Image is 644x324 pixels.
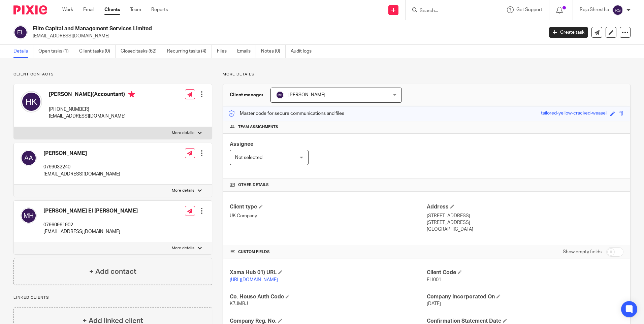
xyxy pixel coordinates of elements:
p: 07960961902 [43,222,138,228]
label: Show empty fields [563,249,602,255]
img: svg%3E [21,91,42,112]
img: svg%3E [276,91,284,99]
a: Audit logs [291,45,317,58]
a: Files [217,45,232,58]
a: Clients [104,6,120,13]
p: Roja Shrestha [580,6,609,13]
a: Client tasks (0) [79,45,116,58]
a: [URL][DOMAIN_NAME] [230,278,278,282]
img: svg%3E [21,150,37,166]
a: Notes (0) [261,45,286,58]
p: More details [172,188,194,193]
a: Closed tasks (62) [121,45,162,58]
span: Assignee [230,141,253,147]
h4: Client type [230,203,426,210]
h4: Company Incorporated On [427,293,623,300]
div: tailored-yellow-cracked-weasel [541,110,607,118]
i: Primary [128,91,135,98]
img: svg%3E [21,207,37,224]
p: [EMAIL_ADDRESS][DOMAIN_NAME] [33,33,539,39]
h4: [PERSON_NAME] [43,150,120,157]
span: ELI001 [427,278,441,282]
h4: Xama Hub 01) URL [230,269,426,276]
a: Details [13,45,33,58]
span: K7JMBJ [230,301,248,306]
a: Email [83,6,94,13]
img: Pixie [13,5,47,14]
img: svg%3E [612,5,623,15]
p: [EMAIL_ADDRESS][DOMAIN_NAME] [49,113,135,120]
p: Linked clients [13,295,212,300]
p: [STREET_ADDRESS] [427,213,623,219]
a: Recurring tasks (4) [167,45,212,58]
input: Search [419,8,480,14]
a: Emails [237,45,256,58]
a: Team [130,6,141,13]
h4: CUSTOM FIELDS [230,249,426,255]
h4: [PERSON_NAME](Accountant) [49,91,135,99]
span: Other details [238,182,269,188]
p: 0799032240 [43,164,120,170]
p: [EMAIL_ADDRESS][DOMAIN_NAME] [43,228,138,235]
p: [GEOGRAPHIC_DATA] [427,226,623,233]
p: More details [223,72,631,77]
span: Not selected [235,155,262,160]
h3: Client manager [230,92,264,98]
span: [DATE] [427,301,441,306]
h4: [PERSON_NAME] El [PERSON_NAME] [43,207,138,215]
p: [STREET_ADDRESS] [427,219,623,226]
span: Get Support [516,7,542,12]
h4: Client Code [427,269,623,276]
h2: Elite Capital and Management Services Limited [33,25,438,32]
h4: Co. House Auth Code [230,293,426,300]
p: [PHONE_NUMBER] [49,106,135,113]
p: UK Company [230,213,426,219]
p: Master code for secure communications and files [228,110,344,117]
a: Open tasks (1) [38,45,74,58]
a: Work [62,6,73,13]
a: Reports [151,6,168,13]
p: More details [172,246,194,251]
p: Client contacts [13,72,212,77]
h4: + Add contact [89,266,136,277]
span: Team assignments [238,124,278,130]
p: [EMAIL_ADDRESS][DOMAIN_NAME] [43,171,120,177]
a: Create task [549,27,588,38]
span: [PERSON_NAME] [288,93,325,97]
img: svg%3E [13,25,28,39]
h4: Address [427,203,623,210]
p: More details [172,130,194,136]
